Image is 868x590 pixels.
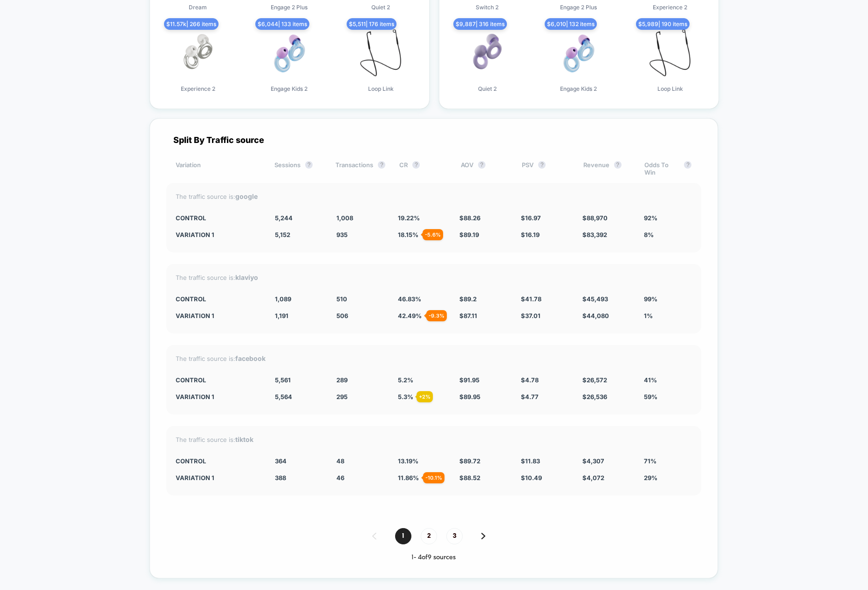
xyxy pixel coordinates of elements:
img: produt [170,25,226,81]
button: ? [478,161,485,169]
span: Engage 2 Plus [560,4,597,11]
span: 3 [446,528,463,544]
span: $ 89.72 [459,457,480,465]
span: $ 89.2 [459,295,477,303]
span: Switch 2 [476,4,499,11]
span: Experience 2 [653,4,687,11]
span: Engage Kids 2 [271,85,308,92]
span: $ 91.95 [459,376,479,384]
div: The traffic source is: [176,354,692,362]
span: 5,561 [275,376,291,384]
span: 1,089 [275,295,291,303]
span: 2 [421,528,437,544]
span: $ 4,072 [582,474,604,481]
div: The traffic source is: [176,435,692,443]
button: ? [614,161,622,169]
span: $ 89.95 [459,393,480,400]
strong: google [235,192,258,200]
div: 1% [644,312,691,319]
span: $ 6,044 | 133 items [255,18,309,30]
span: $ 4.78 [521,376,539,384]
div: + 2 % [417,391,433,402]
span: Loop Link [368,85,394,92]
div: AOV [461,161,508,176]
span: $ 11.83 [521,457,540,465]
span: 48 [336,457,344,465]
span: $ 88.52 [459,474,480,481]
span: 5.2 % [398,376,413,384]
span: $ 26,572 [582,376,607,384]
span: $ 10.49 [521,474,542,481]
span: $ 87.11 [459,312,477,319]
div: - 9.3 % [426,310,447,321]
span: 19.22 % [398,214,420,222]
span: 289 [336,376,348,384]
div: 99% [644,295,691,303]
div: PSV [522,161,569,176]
span: Dream [189,4,207,11]
div: Split By Traffic source [166,135,701,145]
div: The traffic source is: [176,273,692,281]
span: $ 89.19 [459,231,479,238]
span: 5,564 [275,393,292,400]
span: Loop Link [657,85,683,92]
span: $ 41.78 [521,295,541,303]
span: 1,008 [336,214,353,222]
span: $ 16.97 [521,214,541,222]
span: 364 [275,457,287,465]
span: 1 [395,528,411,544]
span: 13.19 % [398,457,418,465]
div: 71% [644,457,691,465]
span: 388 [275,474,286,481]
div: Variation 1 [176,312,261,319]
span: $ 11.57k | 266 items [164,18,219,30]
div: Variation 1 [176,231,261,238]
img: pagination forward [481,533,485,539]
div: CONTROL [176,457,261,465]
div: - 5.6 % [423,229,443,240]
span: Engage 2 Plus [271,4,308,11]
div: - 10.1 % [423,472,444,483]
span: $ 9,887 | 316 items [453,18,507,30]
div: Revenue [583,161,630,176]
span: $ 26,536 [582,393,607,400]
span: 46 [336,474,344,481]
span: 42.49 % [398,312,422,319]
span: Engage Kids 2 [560,85,597,92]
div: Variation [176,161,261,176]
img: produt [459,25,515,81]
span: 5,244 [275,214,293,222]
span: $ 88,970 [582,214,608,222]
span: $ 37.01 [521,312,540,319]
div: The traffic source is: [176,192,692,200]
div: 8% [644,231,691,238]
span: 295 [336,393,348,400]
span: Experience 2 [181,85,215,92]
div: 59% [644,393,691,400]
button: ? [684,161,691,169]
span: $ 44,080 [582,312,609,319]
span: $ 88.26 [459,214,480,222]
strong: facebook [235,354,266,362]
span: 18.15 % [398,231,418,238]
div: 92% [644,214,691,222]
span: 5,152 [275,231,290,238]
span: $ 16.19 [521,231,540,238]
strong: tiktok [235,435,253,443]
span: 5.3 % [398,393,413,400]
div: 41% [644,376,691,384]
div: CONTROL [176,376,261,384]
span: 1,191 [275,312,288,319]
span: 506 [336,312,348,319]
div: Transactions [335,161,385,176]
img: produt [353,25,409,81]
span: $ 6,010 | 132 items [545,18,597,30]
div: Odds To Win [644,161,691,176]
span: $ 5,989 | 190 items [636,18,690,30]
strong: klaviyo [235,273,258,281]
img: produt [261,25,317,81]
button: ? [305,161,313,169]
button: ? [412,161,420,169]
img: produt [642,25,698,81]
div: Sessions [274,161,321,176]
